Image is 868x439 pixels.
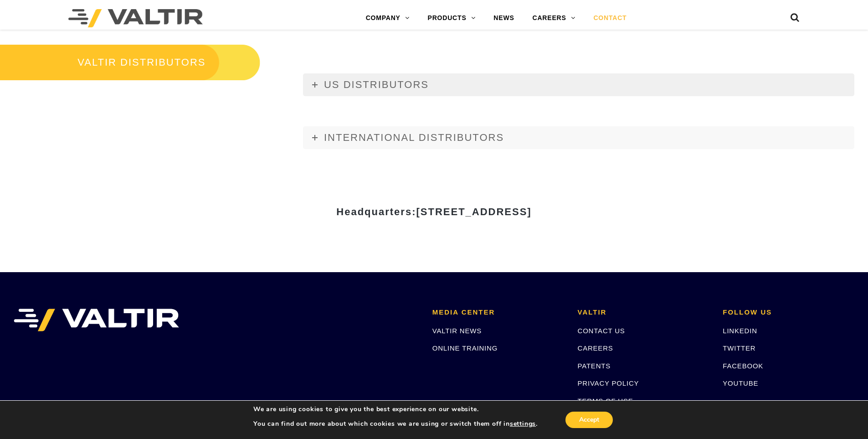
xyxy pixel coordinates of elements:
a: CONTACT [584,9,636,27]
a: NEWS [484,9,523,27]
a: CAREERS [524,9,585,27]
a: US DISTRIBUTORS [303,73,854,96]
span: US DISTRIBUTORS [324,79,429,90]
h2: VALTIR [578,309,709,316]
a: YOUTUBE [723,379,758,387]
span: INTERNATIONAL DISTRIBUTORS [324,132,504,143]
a: COMPANY [357,9,419,27]
img: VALTIR [14,309,179,331]
a: ONLINE TRAINING [432,344,498,352]
a: TERMS OF USE [578,397,633,405]
p: We are using cookies to give you the best experience on our website. [253,405,538,413]
h2: MEDIA CENTER [432,309,564,316]
a: LINKEDIN [723,327,757,335]
a: CAREERS [578,344,613,352]
a: PRODUCTS [419,9,485,27]
strong: Headquarters: [336,206,531,217]
a: INTERNATIONAL DISTRIBUTORS [303,126,854,149]
a: VALTIR NEWS [432,327,482,335]
p: You can find out more about which cookies we are using or switch them off in . [253,420,538,428]
a: CONTACT US [578,327,625,335]
a: PATENTS [578,362,611,370]
button: Accept [565,412,613,428]
span: [STREET_ADDRESS] [416,206,531,217]
button: settings [510,420,536,428]
a: TWITTER [723,344,755,352]
a: PRIVACY POLICY [578,379,639,387]
a: FACEBOOK [723,362,763,370]
img: Valtir [68,9,203,27]
h2: FOLLOW US [723,309,854,316]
